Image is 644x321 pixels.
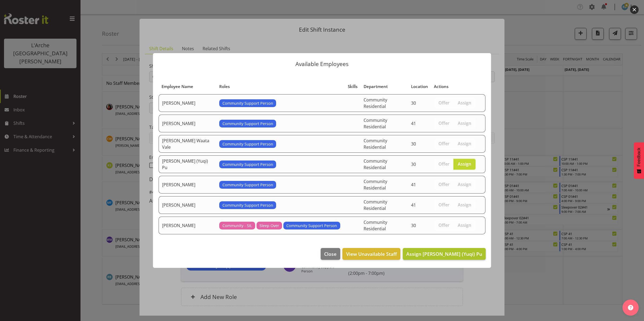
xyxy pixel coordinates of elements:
[159,135,216,153] td: [PERSON_NAME] Waata Vale
[346,250,397,257] span: View Unavailable Staff
[636,148,641,166] span: Feedback
[438,222,449,228] span: Offer
[411,100,416,106] span: 30
[438,202,449,207] span: Offer
[159,115,216,132] td: [PERSON_NAME]
[458,182,471,187] span: Assign
[158,61,486,67] p: Available Employees
[364,97,387,109] span: Community Residential
[222,182,273,188] span: Community Support Person
[438,100,449,105] span: Offer
[458,121,471,126] span: Assign
[159,196,216,214] td: [PERSON_NAME]
[458,161,471,167] span: Assign
[458,141,471,146] span: Assign
[411,222,416,228] span: 30
[411,182,416,188] span: 41
[364,219,387,232] span: Community Residential
[458,222,471,228] span: Assign
[364,83,388,90] span: Department
[286,223,337,229] span: Community Support Person
[364,138,387,150] span: Community Residential
[438,141,449,146] span: Offer
[438,121,449,126] span: Offer
[411,121,416,126] span: 41
[364,158,387,170] span: Community Residential
[411,202,416,208] span: 41
[222,100,273,106] span: Community Support Person
[406,251,482,257] span: Assign [PERSON_NAME] (Yuqi) Pu
[634,142,644,179] button: Feedback - Show survey
[342,248,400,260] button: View Unavailable Staff
[159,94,216,112] td: [PERSON_NAME]
[458,100,471,105] span: Assign
[411,83,428,90] span: Location
[219,83,230,90] span: Roles
[159,155,216,173] td: [PERSON_NAME] (Yuqi) Pu
[259,223,279,229] span: Sleep Over
[222,141,273,147] span: Community Support Person
[438,161,449,167] span: Offer
[364,117,387,130] span: Community Residential
[222,162,273,167] span: Community Support Person
[411,161,416,167] span: 30
[438,182,449,187] span: Offer
[364,178,387,191] span: Community Residential
[434,83,448,90] span: Actions
[222,202,273,208] span: Community Support Person
[324,250,336,257] span: Close
[159,176,216,194] td: [PERSON_NAME]
[348,83,357,90] span: Skills
[628,305,633,310] img: help-xxl-2.png
[222,223,252,229] span: Community - SIL
[321,248,340,260] button: Close
[458,202,471,207] span: Assign
[159,217,216,234] td: [PERSON_NAME]
[364,199,387,211] span: Community Residential
[222,121,273,127] span: Community Support Person
[403,248,486,260] button: Assign [PERSON_NAME] (Yuqi) Pu
[411,141,416,147] span: 30
[162,83,193,90] span: Employee Name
